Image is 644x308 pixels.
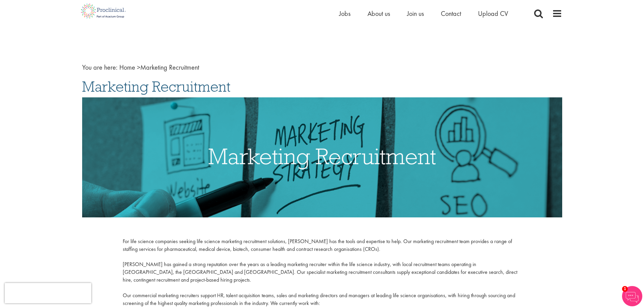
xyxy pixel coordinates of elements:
[5,283,91,303] iframe: reCAPTCHA
[119,63,199,72] span: Marketing Recruitment
[441,9,461,18] a: Contact
[137,63,140,72] span: >
[478,9,508,18] a: Upload CV
[123,238,521,307] p: For life science companies seeking life science marketing recruitment solutions, [PERSON_NAME] ha...
[367,9,390,18] a: About us
[119,63,135,72] a: breadcrumb link to Home
[407,9,424,18] a: Join us
[339,9,351,18] a: Jobs
[82,97,562,217] img: Marketing Recruitment
[622,286,642,306] img: Chatbot
[82,63,118,72] span: You are here:
[82,77,231,96] span: Marketing Recruitment
[622,286,628,292] span: 1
